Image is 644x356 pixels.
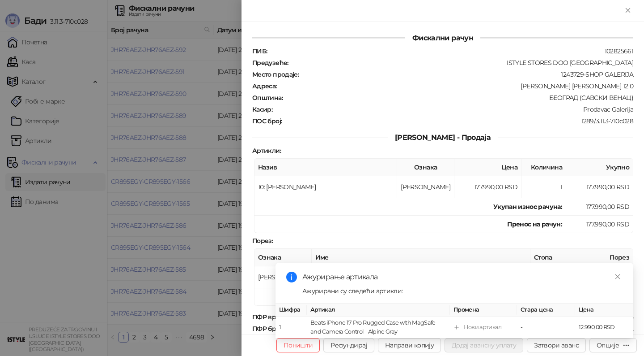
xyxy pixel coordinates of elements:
th: Име [312,249,530,266]
th: Цена [575,304,633,317]
td: 12.990,00 RSD [575,317,633,339]
strong: ПФР број рачуна : [252,325,306,333]
th: Артикал [307,304,450,317]
strong: Место продаје : [252,70,299,78]
strong: Адреса : [252,82,277,90]
th: Шифра [275,304,307,317]
td: 1 [275,317,307,339]
th: Назив [254,159,397,176]
span: info-circle [286,272,297,282]
div: 1289/3.11.3-710c028 [283,117,634,125]
td: Beats iPhone 17 Pro Rugged Case with MagSafe and Camera Control – Alpine Gray [307,317,450,339]
td: 177.990,00 RSD [566,216,633,233]
div: Prodavac Galerija [273,105,634,113]
td: [PERSON_NAME] [254,266,312,288]
td: [PERSON_NAME] [397,176,454,198]
div: [PERSON_NAME] [PERSON_NAME] 12 0 [278,82,634,90]
strong: Порез : [252,237,273,245]
div: ISTYLE STORES DOO [GEOGRAPHIC_DATA] [289,59,634,67]
strong: ПОС број : [252,117,282,125]
td: 177.990,00 RSD [566,198,633,216]
strong: Артикли : [252,147,281,155]
span: Фискални рачун [405,34,480,42]
strong: ПИБ : [252,47,267,55]
span: [PERSON_NAME] - Продаја [388,133,498,142]
strong: Пренос на рачун : [507,220,562,228]
div: 102825661 [268,47,634,55]
td: 177.990,00 RSD [566,176,633,198]
td: - [517,317,575,339]
div: Ажурирање артикала [302,272,623,282]
td: 10: [PERSON_NAME] [254,176,397,198]
td: 177.990,00 RSD [454,176,521,198]
th: Стара цена [517,304,575,317]
strong: Укупан износ рачуна : [493,203,562,211]
th: Ознака [254,249,312,266]
span: close [614,274,621,280]
strong: Општина : [252,94,283,102]
div: Ажурирани су следећи артикли: [302,286,623,296]
a: Close [613,272,623,282]
strong: ПФР време : [252,313,289,321]
div: БЕОГРАД (САВСКИ ВЕНАЦ) [284,94,634,102]
th: Укупно [566,159,633,176]
button: Close [623,5,633,16]
th: Промена [450,304,517,317]
strong: Касир : [252,105,272,113]
th: Ознака [397,159,454,176]
strong: Предузеће : [252,59,288,67]
th: Стопа [530,249,566,266]
td: 1 [521,176,566,198]
div: Нови артикал [464,323,501,332]
th: Цена [454,159,521,176]
th: Порез [566,249,633,266]
th: Количина [521,159,566,176]
div: 1243729-SHOP GALERIJA [300,70,634,78]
